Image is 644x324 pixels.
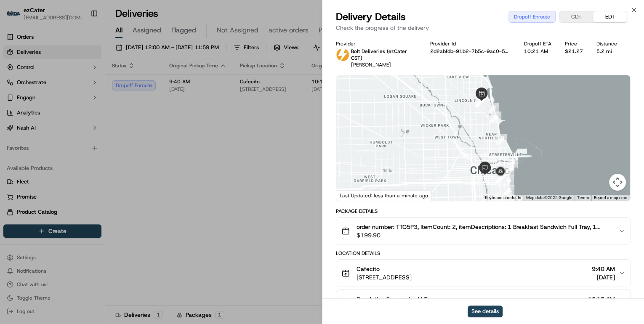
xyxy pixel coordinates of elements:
[357,265,380,273] span: Cafecito
[336,250,631,257] div: Location Details
[495,173,506,184] div: 30
[565,40,583,47] div: Price
[8,8,25,25] img: Nash
[468,305,503,317] button: See details
[430,48,511,55] button: 2d2abfdb-91b2-7b5c-9ac0-5bd33217335d
[336,218,630,244] button: order number: TTG5P3, ItemCount: 2, itemDescriptions: 1 Breakfast Sandwich Full Tray, 1 Mixed Pas...
[336,10,406,24] span: Delivery Details
[29,89,106,96] div: We're available if you need us!
[336,48,349,61] img: bolt_logo.png
[336,290,630,317] button: Resolution Economics LLC10:15 AM
[501,191,512,202] div: 17
[338,190,366,201] img: Google
[577,195,589,200] a: Terms (opens in new tab)
[498,191,509,202] div: 16
[503,175,514,186] div: 19
[338,190,366,201] a: Open this area in Google Maps (opens a new window)
[593,11,627,22] button: EDT
[524,40,551,47] div: Dropoff ETA
[8,123,15,130] div: 📗
[336,24,631,32] p: Check the progress of the delivery
[357,231,612,239] span: $199.90
[592,273,615,282] span: [DATE]
[496,134,507,145] div: 28
[84,143,102,149] span: Pylon
[565,48,583,55] div: $21.27
[594,195,628,200] a: Report a map error
[336,40,417,47] div: Provider
[8,80,24,96] img: 1736555255976-a54dd68f-1ca7-489b-9aae-adbdc363a1c4
[336,208,631,215] div: Package Details
[80,122,135,130] span: API Documentation
[490,112,501,122] div: 21
[507,157,518,167] div: 20
[5,119,68,134] a: 📗Knowledge Base
[357,223,612,231] span: order number: TTG5P3, ItemCount: 2, itemDescriptions: 1 Breakfast Sandwich Full Tray, 1 Mixed Pas...
[351,61,391,68] span: [PERSON_NAME]
[524,48,551,55] div: 10:21 AM
[491,191,502,202] div: 15
[22,54,152,63] input: Got a question? Start typing here...
[596,48,617,55] div: 5.2 mi
[8,34,153,47] p: Welcome 👋
[17,122,64,130] span: Knowledge Base
[559,11,593,22] button: CDT
[71,123,78,130] div: 💻
[485,195,521,201] button: Keyboard shortcuts
[609,174,626,191] button: Map camera controls
[488,103,499,114] div: 27
[351,48,417,61] p: Bolt Deliveries (ezCater CST)
[526,195,572,200] span: Map data ©2025 Google
[336,190,432,201] div: Last Updated: less than a minute ago
[588,295,615,303] span: 10:15 AM
[68,119,138,134] a: 💻API Documentation
[596,40,617,47] div: Distance
[503,165,514,176] div: 29
[503,185,514,196] div: 18
[29,80,138,89] div: Start new chat
[357,295,428,303] span: Resolution Economics LLC
[357,273,412,282] span: [STREET_ADDRESS]
[592,265,615,273] span: 9:40 AM
[59,142,102,149] a: Powered byPylon
[336,260,630,287] button: Cafecito[STREET_ADDRESS]9:40 AM[DATE]
[143,83,153,93] button: Start new chat
[475,96,486,107] div: 23
[430,40,511,47] div: Provider Id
